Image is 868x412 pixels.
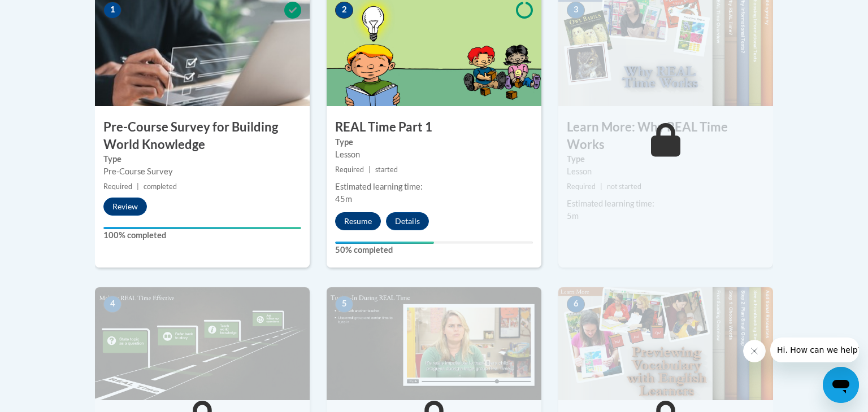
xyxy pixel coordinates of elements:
[743,340,766,362] iframe: Close message
[103,227,301,229] div: Your progress
[335,181,533,193] div: Estimated learning time:
[95,119,310,154] h3: Pre-Course Survey for Building World Knowledge
[103,182,132,191] span: Required
[7,8,92,17] span: Hi. How can we help?
[558,287,773,400] img: Course Image
[335,2,353,19] span: 2
[567,2,585,19] span: 3
[770,338,859,362] iframe: Message from company
[327,287,541,400] img: Course Image
[335,244,533,256] label: 50% completed
[375,165,398,174] span: started
[335,194,352,204] span: 45m
[558,119,773,154] h3: Learn More: Why REAL Time Works
[368,165,371,174] span: |
[95,287,310,400] img: Course Image
[335,148,533,161] div: Lesson
[335,136,533,148] label: Type
[103,2,121,19] span: 1
[567,153,765,165] label: Type
[567,165,765,178] div: Lesson
[103,229,301,242] label: 100% completed
[137,182,139,191] span: |
[386,212,429,230] button: Details
[567,211,579,221] span: 5m
[600,182,602,191] span: |
[144,182,177,191] span: completed
[567,182,596,191] span: Required
[103,153,301,165] label: Type
[103,198,147,216] button: Review
[335,165,364,174] span: Required
[567,296,585,313] span: 6
[103,296,121,313] span: 4
[823,367,859,403] iframe: Button to launch messaging window
[607,182,641,191] span: not started
[335,212,381,230] button: Resume
[567,198,765,210] div: Estimated learning time:
[335,242,434,244] div: Your progress
[103,165,301,178] div: Pre-Course Survey
[335,296,353,313] span: 5
[327,119,541,136] h3: REAL Time Part 1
